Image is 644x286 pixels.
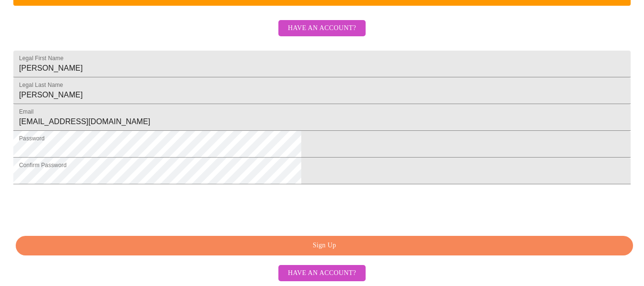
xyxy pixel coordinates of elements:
[288,22,356,34] span: Have an account?
[278,265,366,282] button: Have an account?
[276,268,368,276] a: Have an account?
[276,31,368,39] a: Have an account?
[16,236,633,255] button: Sign Up
[13,189,158,226] iframe: reCAPTCHA
[27,240,622,252] span: Sign Up
[288,267,356,279] span: Have an account?
[278,20,366,37] button: Have an account?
